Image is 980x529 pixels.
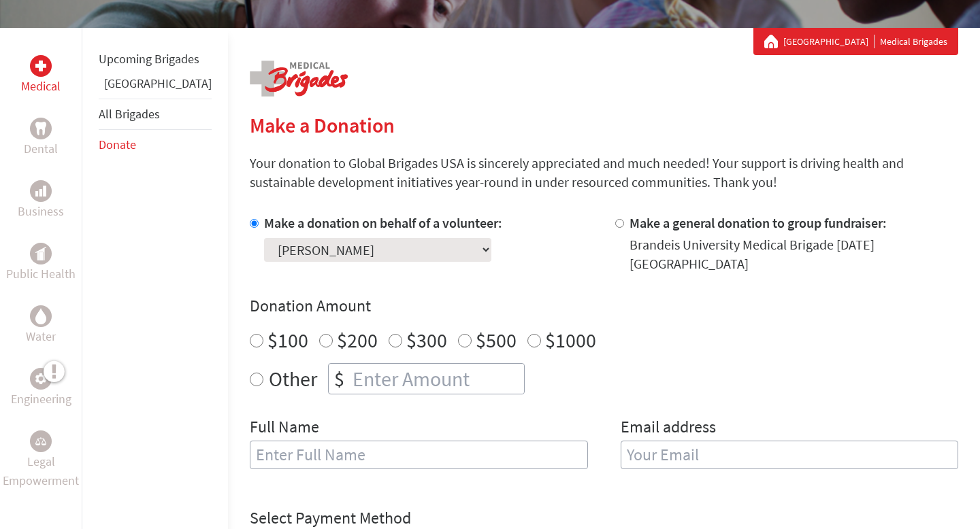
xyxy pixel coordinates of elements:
[26,327,56,346] p: Water
[18,180,64,221] a: BusinessBusiness
[630,235,959,273] div: Brandeis University Medical Brigade [DATE] [GEOGRAPHIC_DATA]
[35,247,46,260] img: Public Health
[35,437,46,445] img: Legal Empowerment
[3,430,79,490] a: Legal EmpowermentLegal Empowerment
[30,243,52,264] div: Public Health
[24,139,58,158] p: Dental
[250,507,958,529] h4: Select Payment Method
[30,368,52,390] div: Engineering
[21,55,61,96] a: MedicalMedical
[350,364,524,394] input: Enter Amount
[99,44,212,74] li: Upcoming Brigades
[99,106,160,122] a: All Brigades
[250,154,958,192] p: Your donation to Global Brigades USA is sincerely appreciated and much needed! Your support is dr...
[11,368,71,409] a: EngineeringEngineering
[99,99,212,130] li: All Brigades
[26,305,56,346] a: WaterWater
[11,390,71,409] p: Engineering
[337,327,378,353] label: $200
[35,186,46,197] img: Business
[630,214,887,231] label: Make a general donation to group fundraiser:
[99,137,136,152] a: Donate
[783,35,875,48] a: [GEOGRAPHIC_DATA]
[764,35,947,48] div: Medical Brigades
[3,452,79,490] p: Legal Empowerment
[30,180,52,202] div: Business
[250,416,319,441] label: Full Name
[250,61,348,97] img: logo-medical.png
[329,364,350,394] div: $
[35,61,46,71] img: Medical
[621,441,959,469] input: Your Email
[269,363,317,394] label: Other
[30,118,52,139] div: Dental
[406,327,447,353] label: $300
[6,243,76,284] a: Public HealthPublic Health
[6,264,76,284] p: Public Health
[35,373,46,384] img: Engineering
[30,430,52,452] div: Legal Empowerment
[621,416,716,441] label: Email address
[250,295,958,317] h4: Donation Amount
[35,308,46,324] img: Water
[545,327,596,353] label: $1000
[30,305,52,327] div: Water
[476,327,517,353] label: $500
[99,51,199,67] a: Upcoming Brigades
[267,327,308,353] label: $100
[99,74,212,99] li: Belize
[250,441,588,469] input: Enter Full Name
[24,118,58,158] a: DentalDental
[21,77,61,96] p: Medical
[99,130,212,160] li: Donate
[35,122,46,135] img: Dental
[104,75,212,91] a: [GEOGRAPHIC_DATA]
[264,214,502,231] label: Make a donation on behalf of a volunteer:
[30,55,52,77] div: Medical
[18,202,64,221] p: Business
[250,113,958,137] h2: Make a Donation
